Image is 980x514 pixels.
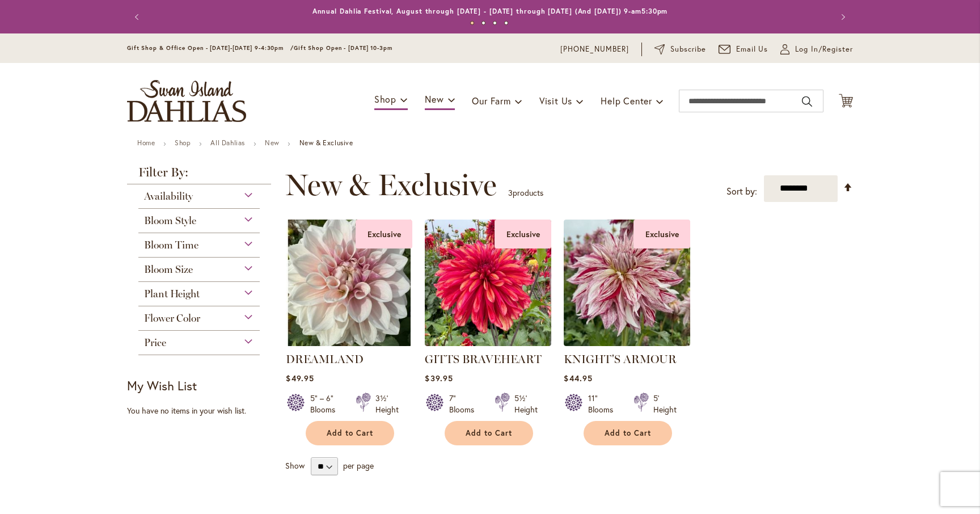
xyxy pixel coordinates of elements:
span: Subscribe [670,44,706,55]
button: Add to Cart [584,421,672,445]
a: All Dahlias [210,138,245,147]
div: 11" Blooms [588,393,620,415]
a: Email Us [719,44,768,55]
div: Exclusive [495,220,551,248]
span: New [425,93,443,105]
strong: Filter By: [127,166,271,184]
span: 3 [508,187,513,198]
a: New [265,138,280,147]
a: Shop [175,138,191,147]
span: Shop [374,93,396,105]
div: Exclusive [356,220,412,248]
a: [PHONE_NUMBER] [560,44,629,55]
span: per page [343,460,374,471]
span: Bloom Time [144,239,198,251]
span: Bloom Size [144,263,193,276]
span: Log In/Register [795,44,853,55]
a: DREAMLAND Exclusive [286,338,412,348]
button: Previous [127,6,150,28]
a: Log In/Register [780,44,853,55]
span: New & Exclusive [285,168,497,202]
span: Add to Cart [605,428,651,438]
span: Visit Us [539,95,572,107]
div: 5' Height [653,393,677,415]
img: DREAMLAND [286,220,412,346]
div: Exclusive [633,220,690,248]
img: GITTS BRAVEHEART [425,220,551,346]
a: KNIGHT'S ARMOUR [564,352,677,366]
span: Our Farm [472,95,510,107]
div: 3½' Height [375,393,399,415]
span: $44.95 [564,373,592,384]
a: GITTS BRAVEHEART Exclusive [425,338,551,348]
span: $49.95 [286,373,314,384]
div: 7" Blooms [449,393,481,415]
a: store logo [127,80,246,122]
span: Price [144,336,166,349]
button: Next [830,6,853,28]
label: Sort by: [726,181,757,202]
button: 3 of 4 [493,21,497,25]
a: KNIGHTS ARMOUR Exclusive [564,338,690,348]
span: Gift Shop & Office Open - [DATE]-[DATE] 9-4:30pm / [127,44,294,52]
span: $39.95 [425,373,453,384]
strong: My Wish List [127,377,197,394]
button: 2 of 4 [481,21,485,25]
strong: New & Exclusive [299,138,353,147]
a: Home [137,138,155,147]
span: Bloom Style [144,214,196,227]
p: products [508,184,543,202]
button: Add to Cart [306,421,394,445]
a: DREAMLAND [286,352,364,366]
span: Email Us [736,44,768,55]
span: Gift Shop Open - [DATE] 10-3pm [294,44,392,52]
span: Show [285,460,305,471]
a: GITTS BRAVEHEART [425,352,542,366]
button: Add to Cart [445,421,533,445]
div: 5½' Height [514,393,538,415]
span: Add to Cart [466,428,512,438]
a: Subscribe [654,44,706,55]
button: 1 of 4 [470,21,474,25]
a: Annual Dahlia Festival, August through [DATE] - [DATE] through [DATE] (And [DATE]) 9-am5:30pm [312,7,668,15]
div: You have no items in your wish list. [127,405,278,416]
span: Help Center [601,95,652,107]
span: Availability [144,190,193,203]
span: Add to Cart [327,428,373,438]
div: 5" – 6" Blooms [310,393,342,415]
span: Flower Color [144,312,200,325]
span: Plant Height [144,288,200,300]
img: KNIGHTS ARMOUR [564,220,690,346]
button: 4 of 4 [504,21,508,25]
